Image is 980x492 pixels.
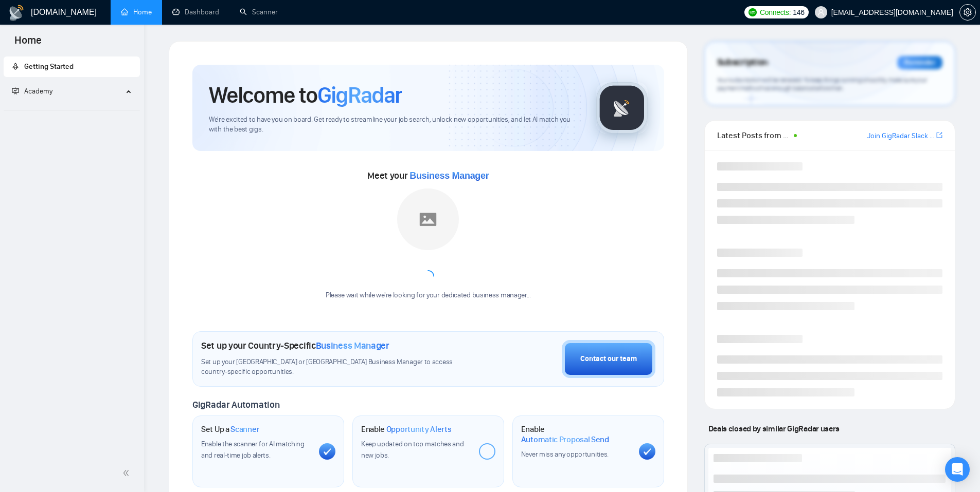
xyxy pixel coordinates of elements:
h1: Enable [521,424,631,444]
span: Scanner [230,424,259,434]
span: Academy [12,87,52,96]
a: setting [959,8,976,16]
span: 146 [793,7,804,18]
span: setting [960,8,975,16]
h1: Welcome to [209,81,402,109]
div: Reminder [897,56,942,69]
a: searchScanner [240,8,278,16]
span: Home [6,33,50,54]
span: Business Manager [316,340,389,351]
span: Business Manager [409,171,489,181]
span: Your subscription will be renewed. To keep things running smoothly, make sure your payment method... [717,76,927,92]
span: GigRadar [317,81,402,109]
li: Academy Homepage [4,106,140,112]
span: user [817,9,825,16]
span: Deals closed by similar GigRadar users [704,420,844,438]
span: Meet your [367,170,489,181]
span: fund-projection-screen [12,87,19,94]
span: Getting Started [24,62,74,71]
span: Automatic Proposal Send [521,434,609,445]
div: Open Intercom Messenger [945,457,970,482]
li: Getting Started [4,56,140,77]
img: upwork-logo.png [749,8,757,16]
span: Academy [24,87,52,96]
button: Contact our team [562,340,655,378]
a: homeHome [121,8,152,16]
a: dashboardDashboard [172,8,219,16]
span: Set up your [GEOGRAPHIC_DATA] or [GEOGRAPHIC_DATA] Business Manager to access country-specific op... [201,357,474,377]
div: Contact our team [580,353,637,365]
span: Connects: [760,7,791,18]
h1: Enable [361,424,452,434]
span: export [936,131,942,139]
span: Subscription [717,54,768,71]
span: loading [422,270,434,282]
span: rocket [12,63,19,70]
span: double-left [122,468,133,478]
span: Opportunity Alerts [386,424,452,434]
span: GigRadar Automation [192,399,279,410]
span: We're excited to have you on board. Get ready to streamline your job search, unlock new opportuni... [209,115,580,135]
h1: Set Up a [201,424,259,434]
a: Join GigRadar Slack Community [867,130,934,142]
div: Please wait while we're looking for your dedicated business manager... [319,291,537,300]
span: Enable the scanner for AI matching and real-time job alerts. [201,440,305,460]
span: Keep updated on top matches and new jobs. [361,440,464,460]
img: logo [8,5,25,21]
span: Never miss any opportunities. [521,450,609,459]
button: setting [959,4,976,21]
span: Latest Posts from the GigRadar Community [717,129,791,142]
h1: Set up your Country-Specific [201,340,389,351]
img: placeholder.png [397,188,459,250]
img: gigradar-logo.png [596,82,648,134]
a: export [936,130,942,140]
